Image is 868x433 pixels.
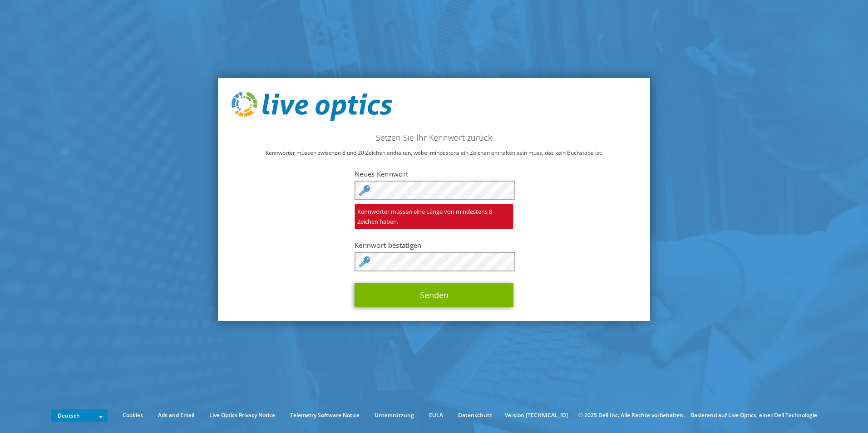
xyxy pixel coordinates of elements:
[355,204,513,229] span: Kennwörter müssen eine Länge von mindestens 8 Zeichen haben.
[368,410,421,420] a: Unterstützung
[355,169,513,178] label: Neues Kennwort
[116,410,150,420] a: Cookies
[283,410,366,420] a: Telemetry Software Notice
[500,410,572,420] li: Version [TECHNICAL_ID]
[422,410,450,420] a: EULA
[151,410,201,420] a: Ads and Email
[232,148,636,158] p: Kennwörter müssen zwischen 8 und 20 Zeichen enthalten, wobei mindestens ein Zeichen enthalten sei...
[574,410,689,420] li: © 2025 Dell Inc. Alle Rechte vorbehalten.
[202,410,282,420] a: Live Optics Privacy Notice
[690,410,817,420] li: Basierend auf Live Optics, einer Dell Technologie
[355,283,513,307] button: Senden
[355,241,513,250] label: Kennwort bestätigen
[451,410,499,420] a: Datenschutz
[232,92,392,122] img: live_optics_svg.svg
[232,133,636,143] h2: Setzen Sie Ihr Kennwort zurück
